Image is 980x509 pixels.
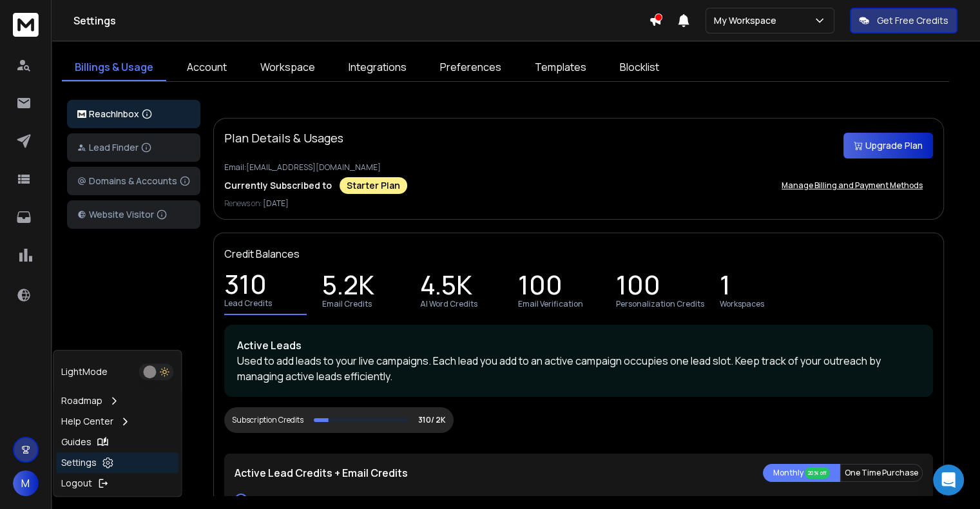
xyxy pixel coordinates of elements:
p: 310/ 2K [418,415,446,425]
h1: Settings [73,13,649,28]
button: M [13,470,39,496]
p: 100 [518,278,562,296]
p: Email: [EMAIL_ADDRESS][DOMAIN_NAME] [224,162,933,173]
p: Manage Billing and Payment Methods [782,180,923,191]
p: AI Word Credits [420,299,477,309]
p: 1 [720,278,731,296]
button: Monthly 20% off [763,464,840,482]
p: Workspaces [720,299,764,309]
button: Domains & Accounts [67,167,200,195]
p: Used to add leads to your live campaigns. Each lead you add to an active campaign occupies one le... [237,353,920,384]
p: Active Leads [237,338,920,353]
p: Roadmap [61,394,102,407]
button: Lead Finder [67,133,200,162]
a: Help Center [56,411,178,432]
p: Email Credits [322,299,372,309]
p: Guides [61,436,91,448]
a: Integrations [336,54,419,81]
a: Billings & Usage [62,54,166,81]
p: Email Verification [518,299,583,309]
a: Workspace [247,54,328,81]
p: 4.5K [420,278,472,296]
div: Subscription Credits [232,415,303,425]
button: Upgrade Plan [843,133,933,158]
div: Starter Plan [340,177,407,194]
div: 20% off [805,467,830,479]
p: 100 [616,278,660,296]
a: Settings [56,452,178,473]
p: Logout [61,477,92,490]
p: 5.2K [322,278,374,296]
p: Plan Details & Usages [224,129,343,147]
button: ReachInbox [67,100,200,128]
button: Get Free Credits [850,8,957,34]
a: Templates [522,54,599,81]
div: Open Intercom Messenger [933,465,964,495]
img: logo [77,110,86,119]
p: Get Free Credits [877,14,948,27]
a: Roadmap [56,390,178,411]
p: Light Mode [61,365,108,378]
p: Active Lead Credits + Email Credits [235,465,408,481]
p: Settings [61,456,97,469]
p: Personalization Credits [616,299,704,309]
button: One Time Purchase [840,464,923,482]
p: 310 [224,278,267,296]
p: Currently Subscribed to [224,179,332,192]
span: [DATE] [263,198,289,209]
p: Credit Balances [224,246,300,262]
p: Renews on: [224,198,933,209]
p: Lead Credits [224,298,272,309]
a: Preferences [427,54,514,81]
a: Blocklist [607,54,672,81]
button: Website Visitor [67,200,200,229]
a: Account [174,54,240,81]
p: My Workspace [714,14,782,27]
a: Guides [56,432,178,452]
button: Manage Billing and Payment Methods [771,173,933,198]
p: Help Center [61,415,113,428]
